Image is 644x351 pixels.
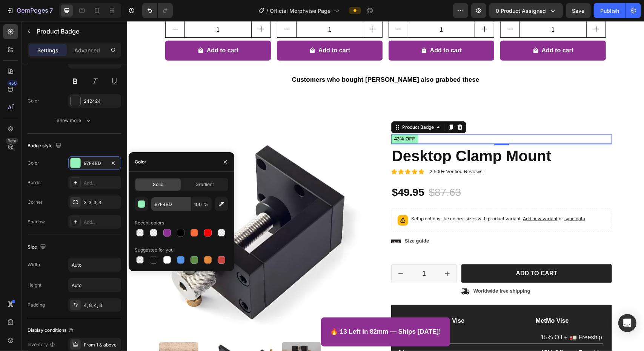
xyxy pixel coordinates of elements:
div: Publish [600,7,619,15]
div: Badge style [28,141,63,151]
a: 🔥 13 Left in 82mm — Ships [DATE]! [194,296,323,325]
div: Width [28,261,40,268]
div: Add to cart [389,249,430,256]
div: Color [135,159,146,165]
div: Color [28,160,39,166]
span: 0 product assigned [496,7,546,15]
div: Padding [28,302,45,308]
p: Size guide [278,217,302,223]
div: Suggested for you [135,247,174,253]
div: Corner [28,199,43,206]
span: Gradient [196,181,214,188]
div: Size [28,242,48,252]
span: sync data [437,195,458,200]
pre: 43% off [264,113,291,123]
div: $87.63 [301,164,335,179]
button: decrement [264,244,283,262]
button: increment [311,244,329,262]
button: 7 [3,3,56,18]
div: 4, 8, 4, 8 [84,302,119,309]
div: Add to cart [191,24,223,35]
p: Product Badge [37,27,118,36]
div: 97F4BD [84,160,106,167]
div: Color [28,98,39,104]
p: Advanced [74,46,100,54]
div: Recent colors [135,220,164,226]
span: % [204,201,209,208]
div: Add to cart [303,24,335,35]
span: Solid [153,181,163,188]
span: Save [572,8,585,14]
div: 450 [7,80,18,86]
span: Customers who bought [PERSON_NAME] also grabbed these [165,55,352,62]
p: Worldwide free shipping [346,267,403,273]
div: Open Intercom Messenger [618,314,636,332]
input: Auto [69,278,121,292]
button: 0 product assigned [489,3,563,18]
div: Undo/Redo [142,3,173,18]
div: Add to cart [80,24,111,35]
button: Add to cart [38,20,144,40]
div: Height [28,282,41,288]
div: $49.95 [264,164,298,179]
p: Settings [37,46,58,54]
div: Inventory [28,341,55,348]
button: Add to cart [261,20,367,40]
span: Add new variant [396,195,430,200]
span: 🔥 13 Left in 82mm — Ships [DATE]! [203,307,314,314]
span: or [430,195,458,200]
div: Border [28,179,42,186]
input: Auto [69,258,121,272]
button: Save [566,3,591,18]
p: 7 [49,6,53,15]
div: Display conditions [28,327,74,334]
button: Show more [28,114,121,127]
h1: Desktop Clamp Mount [264,124,485,145]
div: Beta [6,138,18,144]
p: Setup options like colors, sizes with product variant. [284,194,458,201]
div: 3, 3, 3, 3 [84,199,119,206]
div: Shadow [28,218,45,225]
button: Publish [594,3,626,18]
div: Add... [84,219,119,226]
button: Add to cart [373,20,479,40]
iframe: Design area [127,21,644,351]
div: Add to cart [415,24,446,35]
div: 242424 [84,98,119,105]
input: Eg: FFFFFF [151,197,191,211]
button: Add to cart [334,243,485,262]
div: Product Badge [274,103,308,110]
span: Official Morphvise Page [270,7,331,15]
div: Show more [57,117,92,124]
div: Add... [84,180,119,186]
button: Add to cart [150,20,255,40]
p: 2,500+ Verified Reviews! [303,148,357,154]
input: quantity [283,244,311,262]
div: From 1 & above [84,342,119,348]
span: / [267,7,269,15]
